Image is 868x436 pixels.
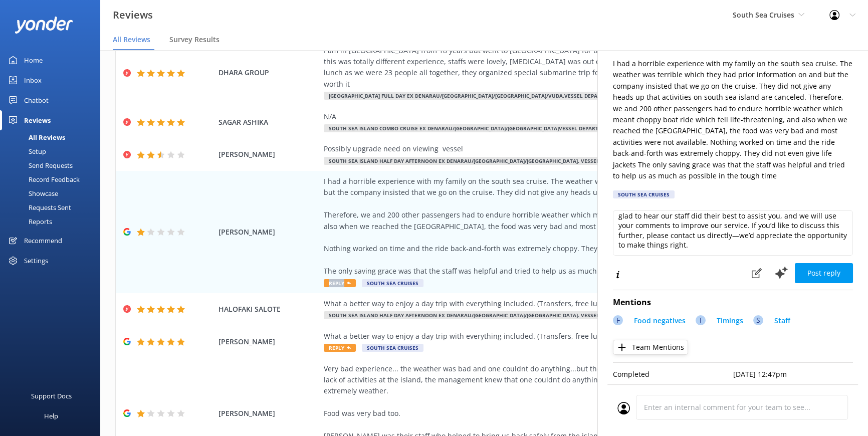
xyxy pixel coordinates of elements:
div: I am in [GEOGRAPHIC_DATA] from 18 years but went to [GEOGRAPHIC_DATA] for the first time, I have ... [324,45,780,90]
div: What a better way to enjoy a day trip with everything included. (Transfers, free lunch and free d... [324,298,780,309]
a: Timings [712,315,743,329]
a: Requests Sent [6,200,100,214]
div: What a better way to enjoy a day trip with everything included. (Transfers, free lunch and free d... [324,331,780,342]
div: Showcase [6,186,58,200]
span: South Sea Cruises [362,344,423,352]
div: Possibly upgrade need on viewing vessel [324,143,780,154]
img: yonder-white-logo.png [15,17,73,33]
div: Help [44,406,58,426]
div: N/A [324,111,780,122]
span: [PERSON_NAME] [219,149,319,160]
div: Inbox [24,70,42,90]
p: Completed [613,369,733,380]
span: SAGAR ASHIKA [219,117,319,128]
span: Reply [324,279,356,287]
div: Reviews [24,110,51,130]
span: HALOFAKI SALOTE [219,304,319,315]
span: South Sea Cruises [362,279,423,287]
a: Showcase [6,186,100,200]
div: Requests Sent [6,200,71,214]
div: Record Feedback [6,172,80,186]
div: Chatbot [24,90,49,110]
span: South Sea Island Half Day Afternoon ex Denarau/[GEOGRAPHIC_DATA]/[GEOGRAPHIC_DATA]. Vessel Depart... [324,311,710,319]
div: Home [24,50,43,70]
a: All Reviews [6,130,100,144]
span: South Sea Island Half Day Afternoon ex Denarau/[GEOGRAPHIC_DATA]/[GEOGRAPHIC_DATA]. Vessel Depart... [324,157,710,165]
a: Reports [6,214,100,229]
p: Timings [717,315,743,326]
textarea: Thank you for sharing your feedback. We’re truly sorry to hear about your experience and the impa... [613,210,853,256]
span: Survey Results [169,35,220,45]
p: I had a horrible experience with my family on the south sea cruise. The weather was terrible whic... [613,58,853,181]
img: user_profile.svg [617,402,630,414]
span: South Sea Island Combo Cruise ex Denarau/[GEOGRAPHIC_DATA]/[GEOGRAPHIC_DATA]Vessel departs at 08:... [324,124,637,132]
div: F [613,315,623,325]
div: I had a horrible experience with my family on the south sea cruise. The weather was terrible whic... [324,176,780,277]
div: Settings [24,251,48,271]
div: S [753,315,763,325]
span: South Sea Cruises [733,10,794,20]
div: All Reviews [6,130,65,144]
span: [GEOGRAPHIC_DATA] Full Day ex Denarau/[GEOGRAPHIC_DATA]/[GEOGRAPHIC_DATA]/Vuda.Vessel departs [GE... [324,92,696,100]
span: [PERSON_NAME] [219,336,319,347]
div: Setup [6,144,46,158]
div: T [696,315,706,325]
a: Send Requests [6,158,100,172]
p: Staff [774,315,790,326]
span: [PERSON_NAME] [219,227,319,238]
button: Team Mentions [613,340,688,355]
p: Food negatives [634,315,686,326]
p: [DATE] 12:47pm [733,369,853,380]
div: Reports [6,214,52,229]
a: Setup [6,144,100,158]
button: Post reply [795,263,853,283]
div: Support Docs [31,386,72,406]
h3: Reviews [113,7,153,23]
a: Staff [769,315,790,329]
div: Send Requests [6,158,73,172]
div: Recommend [24,231,62,251]
span: DHARA GROUP [219,67,319,78]
div: South Sea Cruises [613,190,675,198]
a: Food negatives [629,315,686,329]
a: Record Feedback [6,172,100,186]
h4: Mentions [613,296,853,309]
span: All Reviews [113,35,150,45]
span: Reply [324,344,356,352]
span: [PERSON_NAME] [219,408,319,419]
